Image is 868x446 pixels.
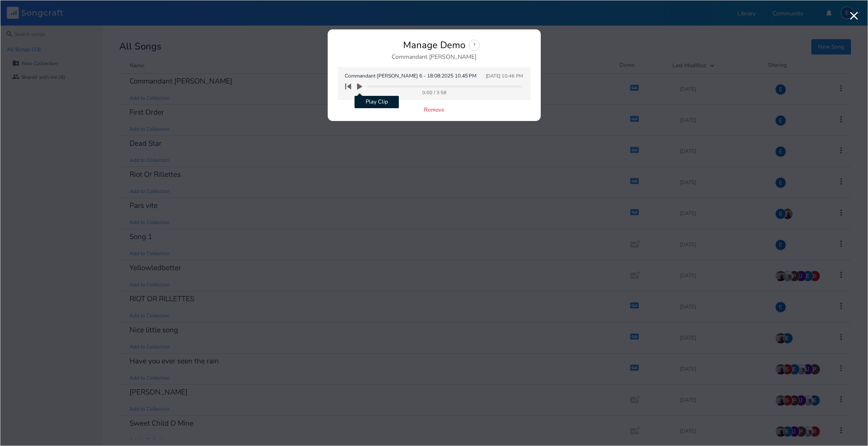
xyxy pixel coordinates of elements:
[347,90,522,95] div: 0:00 / 3:58
[403,40,465,50] div: Manage Demo
[354,80,366,93] button: Play Clip
[424,107,444,114] button: Remove
[345,72,476,80] span: Commandant [PERSON_NAME] 6 - 18:08:2025 10.45 PM
[486,74,523,78] div: [DATE] 10:46 PM
[469,40,480,51] div: ?
[392,54,476,60] div: Commandant [PERSON_NAME]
